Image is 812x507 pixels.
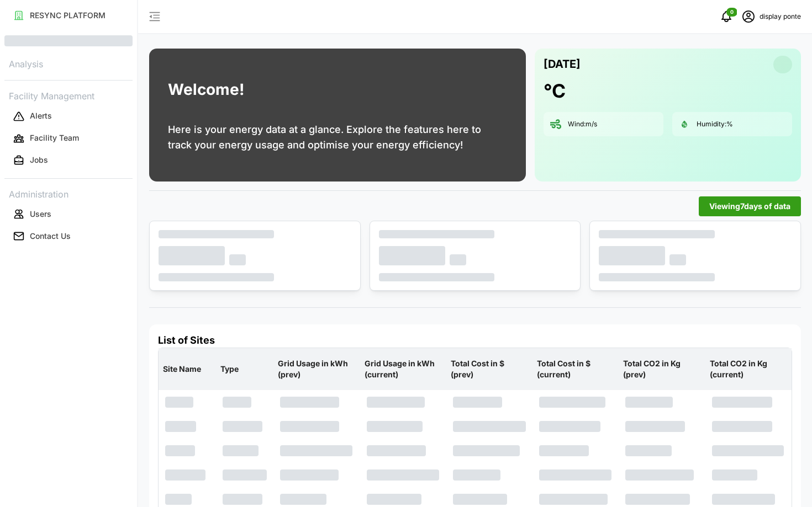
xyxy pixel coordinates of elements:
[4,225,133,247] a: Contact Us
[715,6,737,28] button: notifications
[544,55,581,73] p: [DATE]
[4,87,133,103] p: Facility Management
[4,204,133,224] button: Users
[4,106,133,126] button: Alerts
[760,12,801,22] p: display ponte
[449,349,530,389] p: Total Cost in $ (prev)
[4,55,133,71] p: Analysis
[737,6,760,28] button: schedule
[699,196,801,216] button: Viewing7days of data
[30,231,71,242] p: Contact Us
[568,120,597,129] p: Wind: m/s
[4,105,133,127] a: Alerts
[4,203,133,225] a: Users
[276,349,357,389] p: Grid Usage in kWh (prev)
[168,122,507,153] p: Here is your energy data at a glance. Explore the features here to track your energy usage and op...
[709,197,790,216] span: Viewing 7 days of data
[158,333,792,348] h4: List of Sites
[218,355,271,383] p: Type
[4,129,133,148] button: Facility Team
[30,132,79,143] p: Facility Team
[30,110,52,121] p: Alerts
[161,355,214,383] p: Site Name
[697,120,733,129] p: Humidity: %
[4,6,133,25] button: RESYNC PLATFORM
[4,151,133,170] button: Jobs
[4,226,133,246] button: Contact Us
[30,10,106,21] p: RESYNC PLATFORM
[621,349,703,389] p: Total CO2 in Kg (prev)
[4,185,133,201] p: Administration
[168,78,244,102] h1: Welcome!
[544,79,566,103] h1: °C
[4,150,133,172] a: Jobs
[4,127,133,150] a: Facility Team
[730,8,734,16] span: 0
[30,154,48,166] p: Jobs
[708,349,789,389] p: Total CO2 in Kg (current)
[30,209,51,220] p: Users
[4,4,133,26] a: RESYNC PLATFORM
[362,349,444,389] p: Grid Usage in kWh (current)
[535,349,616,389] p: Total Cost in $ (current)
